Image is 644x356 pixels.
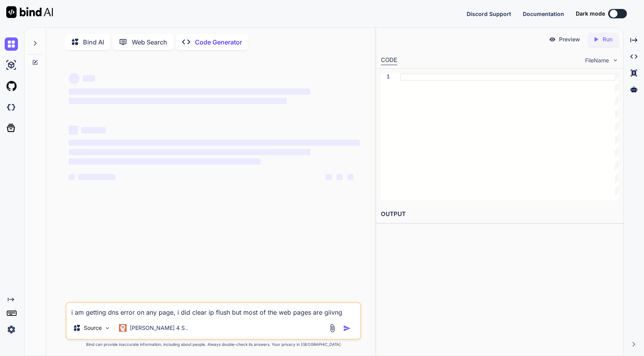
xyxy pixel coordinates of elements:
[336,174,343,180] span: ‌
[84,324,102,332] p: Source
[69,89,310,95] span: ‌
[130,324,188,332] p: [PERSON_NAME] 4 S..
[69,149,310,155] span: ‌
[467,10,511,18] button: Discord Support
[523,10,564,18] button: Documentation
[5,58,18,72] img: ai-studio
[603,35,612,43] p: Run
[5,323,18,336] img: settings
[467,11,511,17] span: Discord Support
[381,73,390,81] div: 1
[78,174,115,180] span: ‌
[5,80,18,93] img: githubLight
[523,11,564,17] span: Documentation
[549,36,556,43] img: preview
[585,57,609,64] span: FileName
[576,10,605,18] span: Dark mode
[5,37,18,51] img: chat
[5,101,18,114] img: darkCloudIdeIcon
[83,37,104,47] p: Bind AI
[69,126,78,135] span: ‌
[132,37,167,47] p: Web Search
[612,57,619,64] img: chevron down
[347,174,354,180] span: ‌
[69,174,75,180] span: ‌
[343,324,351,332] img: icon
[376,205,623,223] h2: OUTPUT
[381,56,397,65] div: CODE
[119,324,127,332] img: Claude 4 Sonnet
[559,35,580,43] p: Preview
[69,73,80,84] span: ‌
[326,174,332,180] span: ‌
[69,98,287,104] span: ‌
[65,342,361,347] p: Bind can provide inaccurate information, including about people. Always double-check its answers....
[104,325,111,331] img: Pick Models
[69,158,261,165] span: ‌
[81,127,106,133] span: ‌
[67,303,360,317] textarea: i am getting dns error on any page, i did clear ip flush but most of the web pages are giivng
[195,37,242,47] p: Code Generator
[69,140,360,146] span: ‌
[83,75,95,81] span: ‌
[6,6,53,18] img: Bind AI
[328,324,337,333] img: attachment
